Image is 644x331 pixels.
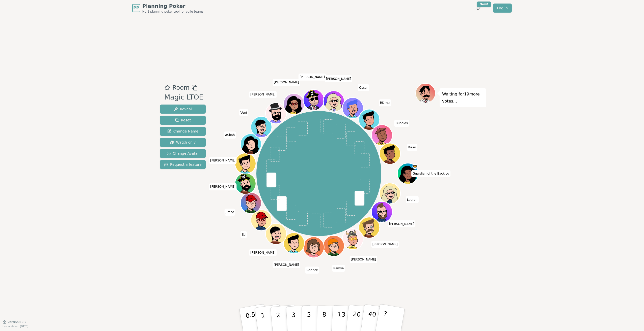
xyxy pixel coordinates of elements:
[172,83,190,92] span: Room
[174,107,192,112] span: Reveal
[239,109,248,116] span: Click to change your name
[350,256,377,263] span: Click to change your name
[160,138,206,147] button: Watch only
[493,4,512,13] a: Log in
[132,3,203,14] a: PPPlanning PokerNo.1 planning poker tool for agile teams
[273,261,300,268] span: Click to change your name
[249,249,277,256] span: Click to change your name
[273,79,300,86] span: Click to change your name
[170,140,196,145] span: Watch only
[388,220,416,227] span: Click to change your name
[160,105,206,114] button: Reveal
[240,231,247,238] span: Click to change your name
[8,320,26,324] span: Version 0.9.2
[305,267,319,274] span: Click to change your name
[175,118,191,123] span: Reset
[358,84,369,91] span: Click to change your name
[411,170,450,177] span: Click to change your name
[160,160,206,169] button: Request a feature
[332,265,345,272] span: Click to change your name
[477,2,491,7] div: New!
[164,162,202,167] span: Request a feature
[394,120,409,127] span: Click to change your name
[164,83,170,92] button: Add as favourite
[360,110,379,129] button: Click to change your avatar
[3,325,28,328] span: Last updated: [DATE]
[413,164,418,169] span: Guardian of the Backlog is the host
[224,209,235,216] span: Click to change your name
[379,99,391,106] span: Click to change your name
[224,131,236,139] span: Click to change your name
[209,183,237,190] span: Click to change your name
[160,149,206,158] button: Change Avatar
[167,151,199,156] span: Change Avatar
[167,129,198,134] span: Change Name
[209,157,237,164] span: Click to change your name
[164,92,203,103] div: Magic LTOE
[249,91,277,98] span: Click to change your name
[160,116,206,125] button: Reset
[384,102,390,104] span: (you)
[406,196,419,203] span: Click to change your name
[442,91,484,105] p: Waiting for 19 more votes...
[3,320,26,324] button: Version0.9.2
[160,127,206,136] button: Change Name
[325,75,353,82] span: Click to change your name
[142,10,203,14] span: No.1 planning poker tool for agile teams
[371,241,399,248] span: Click to change your name
[133,5,139,11] span: PP
[142,3,203,10] span: Planning Poker
[298,74,326,81] span: Click to change your name
[474,4,483,13] button: New!
[407,144,417,151] span: Click to change your name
